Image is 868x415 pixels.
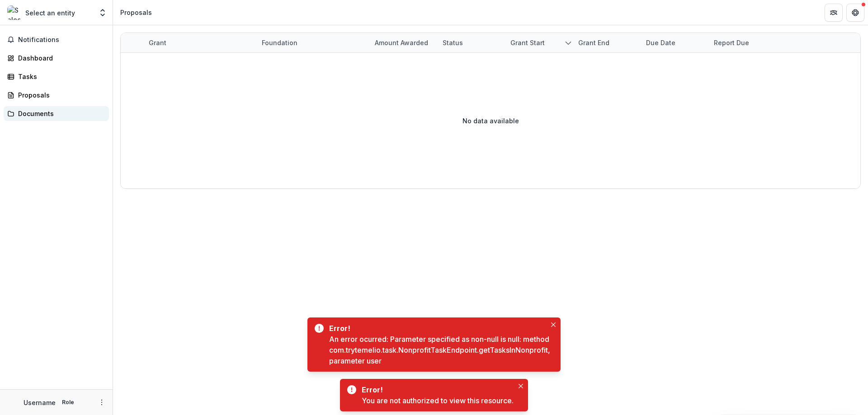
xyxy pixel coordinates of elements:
span: Notifications [18,36,105,44]
div: Grant [143,38,172,47]
p: Select an entity [25,8,75,18]
div: Report Due [708,38,755,47]
a: Dashboard [4,51,109,65]
div: Grant start [505,38,550,47]
nav: breadcrumb [117,6,156,19]
div: Error! [362,384,510,395]
div: Grant start [505,33,573,52]
div: Status [437,38,468,47]
div: Foundation [256,38,303,47]
div: Grant end [573,33,641,52]
div: Foundation [256,33,369,52]
div: Grant [143,33,256,52]
svg: sorted descending [565,39,572,47]
img: Select an entity [7,5,22,20]
div: Report Due [708,33,776,52]
a: Documents [4,106,109,121]
p: Username [24,398,56,407]
button: More [96,397,107,408]
div: Amount awarded [369,38,434,47]
div: Amount awarded [369,33,437,52]
div: Status [437,33,505,52]
button: Notifications [4,33,109,47]
div: Dashboard [18,53,102,63]
div: Tasks [18,72,102,81]
p: No data available [462,116,519,126]
div: Proposals [18,90,102,100]
p: Role [59,398,77,406]
a: Proposals [4,88,109,103]
div: You are not authorized to view this resource. [362,395,514,406]
button: Get Help [846,4,864,22]
a: Tasks [4,69,109,84]
div: Grant end [573,38,615,47]
div: Error! [329,323,547,334]
button: Partners [825,4,843,22]
button: Close [515,381,526,392]
div: An error ocurred: Parameter specified as non-null is null: method com.trytemelio.task.NonprofitTa... [329,334,550,366]
div: Due Date [641,33,708,52]
div: Documents [18,109,102,118]
button: Open entity switcher [96,4,109,22]
button: Close [548,319,559,330]
div: Due Date [641,38,681,47]
div: Proposals [120,8,152,17]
